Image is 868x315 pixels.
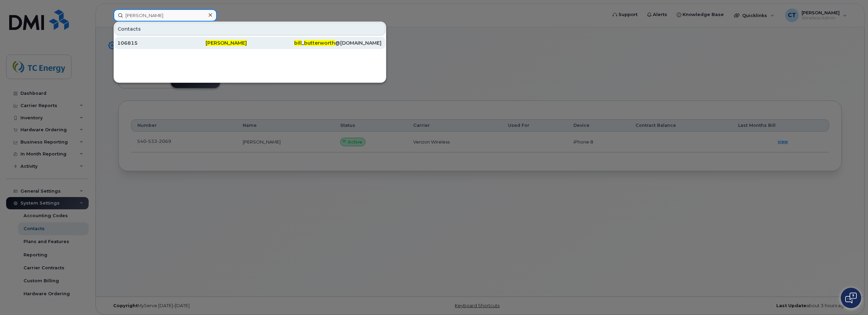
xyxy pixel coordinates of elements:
[117,40,206,46] div: 106815
[294,40,383,46] div: _ @[DOMAIN_NAME]
[115,22,385,35] div: Contacts
[206,40,247,46] span: [PERSON_NAME]
[304,40,335,46] span: butterworth
[294,40,302,46] span: bill
[115,37,385,49] a: 106815[PERSON_NAME]bill_butterworth@[DOMAIN_NAME]
[845,292,857,303] img: Open chat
